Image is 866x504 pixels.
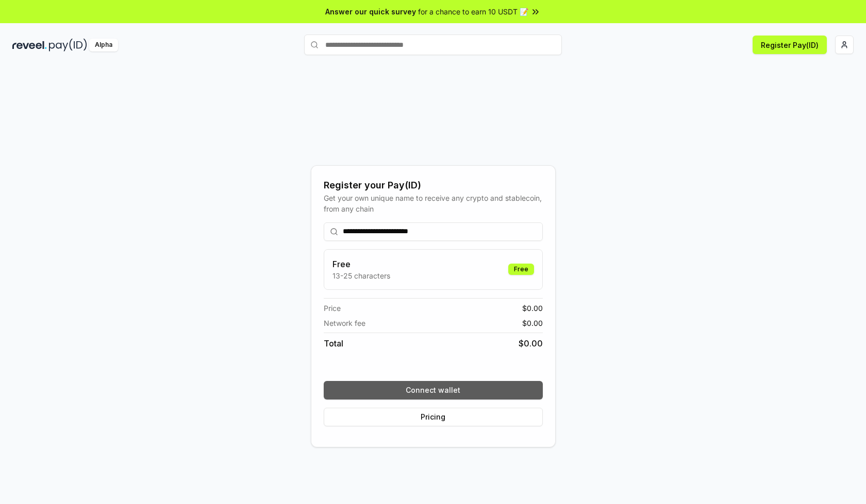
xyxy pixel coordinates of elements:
p: 13-25 characters [332,270,390,281]
span: $ 0.00 [519,337,543,350]
span: Answer our quick survey [325,6,416,17]
span: $ 0.00 [522,303,543,314]
button: Connect wallet [324,381,543,399]
button: Register Pay(ID) [753,36,827,54]
div: Register your Pay(ID) [324,178,543,193]
span: for a chance to earn 10 USDT 📝 [418,6,528,17]
div: Alpha [89,39,118,51]
h3: Free [332,258,390,270]
img: pay_id [49,39,87,51]
div: Get your own unique name to receive any crypto and stablecoin, from any chain [324,193,543,214]
span: $ 0.00 [522,318,543,328]
div: Free [508,264,534,275]
img: reveel_dark [12,39,47,51]
span: Total [324,337,343,350]
button: Pricing [324,408,543,426]
span: Network fee [324,318,365,328]
span: Price [324,303,341,314]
